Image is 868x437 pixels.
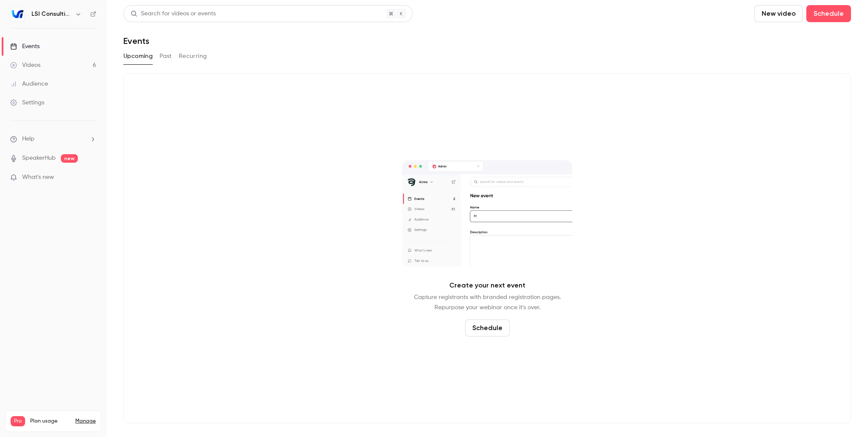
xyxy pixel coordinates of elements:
span: Plan usage [30,418,70,425]
div: Audience [10,80,48,88]
iframe: Noticeable Trigger [86,174,96,181]
button: Past [160,49,172,63]
a: SpeakerHub [22,154,56,163]
div: Settings [10,98,44,107]
span: Help [22,135,34,144]
h6: LSI Consulting [31,10,71,18]
span: Pro [11,416,25,426]
img: LSI Consulting [11,7,24,21]
a: Manage [75,418,96,425]
li: help-dropdown-opener [10,135,96,144]
button: Upcoming [123,49,153,63]
h1: Events [123,36,149,46]
div: Events [10,42,40,51]
p: Create your next event [449,280,525,290]
button: New video [754,5,803,22]
button: Schedule [806,5,851,22]
button: Recurring [179,49,207,63]
div: Search for videos or events [131,9,216,18]
span: What's new [22,173,54,182]
div: Videos [10,61,40,69]
span: new [61,154,78,163]
p: Capture registrants with branded registration pages. Repurpose your webinar once it's over. [414,292,561,313]
button: Schedule [465,319,510,336]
